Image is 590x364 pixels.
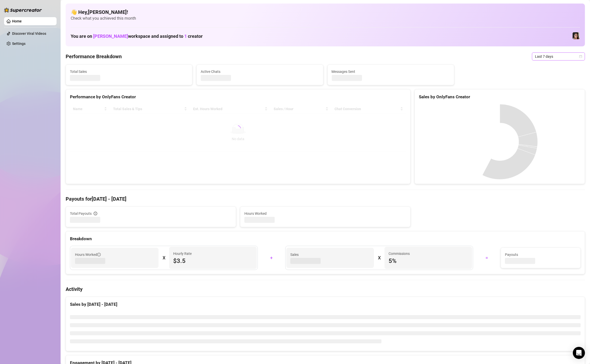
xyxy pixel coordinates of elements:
div: X [163,254,165,262]
h4: Payouts for [DATE] - [DATE] [66,195,585,202]
span: info-circle [94,212,97,215]
article: Hourly Rate [173,251,192,256]
div: Sales by [DATE] - [DATE] [70,301,581,308]
a: Home [12,19,22,23]
h1: You are on workspace and assigned to creator [71,34,203,39]
span: Active Chats [201,69,319,74]
img: Luna [573,32,580,39]
span: info-circle [97,253,101,256]
div: Open Intercom Messenger [573,347,585,359]
div: X [378,254,380,262]
a: Discover Viral Videos [12,32,46,36]
div: Sales by OnlyFans Creator [419,94,581,100]
span: Total Sales [70,69,188,74]
div: Breakdown [70,235,581,242]
span: Total Payouts [70,211,92,216]
span: Hours Worked [244,211,406,216]
span: [PERSON_NAME] [93,34,128,39]
h4: Activity [66,286,585,293]
article: Commissions [389,251,410,256]
span: Sales [290,252,370,257]
div: Performance by OnlyFans Creator [70,94,406,100]
span: Check what you achieved this month [71,16,580,21]
div: + [261,254,282,262]
span: 1 [184,34,187,39]
span: calendar [579,55,582,58]
span: 5 % [389,257,468,265]
a: Settings [12,42,25,46]
span: Messages Sent [332,69,450,74]
span: Last 7 days [535,53,582,60]
span: loading [236,126,241,131]
h4: 👋 Hey, [PERSON_NAME] ! [71,9,580,16]
span: $3.5 [173,257,253,265]
div: = [476,254,498,262]
img: logo-BBDzfeDw.svg [4,8,42,13]
h4: Performance Breakdown [66,53,122,60]
span: Payouts [505,252,576,257]
span: Hours Worked [75,252,101,257]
